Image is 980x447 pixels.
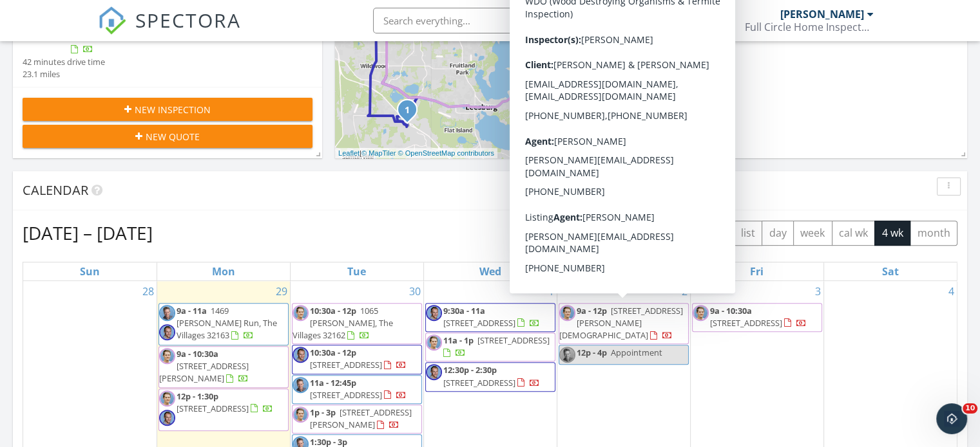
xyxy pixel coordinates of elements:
[426,305,442,321] img: alex_photo.jpeg
[23,220,153,246] h2: [DATE] – [DATE]
[310,377,356,388] span: 11a - 12:45p
[559,305,683,341] span: [STREET_ADDRESS][PERSON_NAME][DEMOGRAPHIC_DATA]
[159,360,249,384] span: [STREET_ADDRESS][PERSON_NAME]
[679,281,690,302] a: Go to October 2, 2025
[293,377,309,393] img: jim_blue2.jpg
[443,334,474,346] span: 11a - 1p
[177,403,249,414] span: [STREET_ADDRESS]
[77,262,102,280] a: Sunday
[577,347,607,358] span: 12p - 4p
[310,406,412,430] a: 1p - 3p [STREET_ADDRESS][PERSON_NAME]
[293,406,309,423] img: tay_blue.jpg
[292,375,422,404] a: 11a - 12:45p [STREET_ADDRESS]
[361,149,396,157] a: © MapTiler
[747,262,766,280] a: Friday
[310,347,356,358] span: 10:30a - 12p
[159,388,289,431] a: 12p - 1:30p [STREET_ADDRESS]
[159,390,175,406] img: tay_blue.jpg
[780,8,864,21] div: [PERSON_NAME]
[335,148,497,159] div: |
[696,220,726,246] button: Next
[159,303,289,345] a: 9a - 11a 1469 [PERSON_NAME] Run, The Villages 32163
[293,305,393,341] span: 1065 [PERSON_NAME], The Villages 32162
[23,98,312,121] button: New Inspection
[292,405,422,433] a: 1p - 3p [STREET_ADDRESS][PERSON_NAME]
[477,262,504,280] a: Wednesday
[98,17,241,44] a: SPECTORA
[310,347,407,370] a: 10:30a - 12p [STREET_ADDRESS]
[762,221,794,246] button: day
[140,281,157,302] a: Go to September 28, 2025
[135,103,211,116] span: New Inspection
[793,221,832,246] button: week
[159,348,249,384] a: 9a - 10:30a [STREET_ADDRESS][PERSON_NAME]
[563,93,571,101] div: 2512 Baywater Rd, Tavares, FL 32778
[559,303,689,345] a: 9a - 12p [STREET_ADDRESS][PERSON_NAME][DEMOGRAPHIC_DATA]
[611,347,662,358] span: Appointment
[577,305,607,316] span: 9a - 12p
[443,364,497,376] span: 12:30p - 2:30p
[310,359,382,370] span: [STREET_ADDRESS]
[159,346,289,388] a: 9a - 10:30a [STREET_ADDRESS][PERSON_NAME]
[443,305,485,316] span: 9:30a - 11a
[443,334,550,358] a: 11a - 1p [STREET_ADDRESS]
[405,106,410,115] i: 1
[310,389,382,401] span: [STREET_ADDRESS]
[310,305,356,316] span: 10:30a - 12p
[407,109,415,117] div: 1469 Knudson Run, The Villages, FL 32163
[310,406,336,418] span: 1p - 3p
[177,348,218,360] span: 9a - 10:30a
[559,305,683,341] a: 9a - 12p [STREET_ADDRESS][PERSON_NAME][DEMOGRAPHIC_DATA]
[177,390,273,414] a: 12p - 1:30p [STREET_ADDRESS]
[177,305,277,341] a: 9a - 11a 1469 [PERSON_NAME] Run, The Villages 32163
[292,345,422,374] a: 10:30a - 12p [STREET_ADDRESS]
[159,324,175,340] img: alex_photo.jpeg
[936,403,967,434] iframe: Intercom live chat
[874,221,910,246] button: 4 wk
[159,348,175,364] img: tay_blue.jpg
[561,90,566,99] i: 1
[426,364,442,380] img: alex_photo.jpeg
[559,347,575,363] img: jim_blue2.jpg
[443,364,540,388] a: 12:30p - 2:30p [STREET_ADDRESS]
[159,410,175,426] img: alex_photo.jpeg
[559,305,575,321] img: tay_blue.jpg
[879,262,901,280] a: Saturday
[23,56,105,68] div: 42 minutes drive time
[710,317,782,329] span: [STREET_ADDRESS]
[606,101,613,109] div: 30844, Mission Ave, Tavares Florida 32778
[177,305,277,341] span: 1469 [PERSON_NAME] Run, The Villages 32163
[425,362,555,391] a: 12:30p - 2:30p [STREET_ADDRESS]
[338,149,360,157] a: Leaflet
[177,390,218,402] span: 12p - 1:30p
[546,281,557,302] a: Go to October 1, 2025
[963,403,977,414] span: 10
[292,303,422,345] a: 10:30a - 12p 1065 [PERSON_NAME], The Villages 32162
[293,305,393,341] a: 10:30a - 12p 1065 [PERSON_NAME], The Villages 32162
[310,377,407,401] a: 11a - 12:45p [STREET_ADDRESS]
[832,221,876,246] button: cal wk
[477,334,550,346] span: [STREET_ADDRESS]
[710,305,752,316] span: 9a - 10:30a
[425,303,555,332] a: 9:30a - 11a [STREET_ADDRESS]
[745,21,874,33] div: Full Circle Home Inspectors
[443,317,515,329] span: [STREET_ADDRESS]
[209,262,238,280] a: Monday
[710,305,807,329] a: 9a - 10:30a [STREET_ADDRESS]
[23,181,88,199] span: Calendar
[611,262,636,280] a: Thursday
[23,68,105,80] div: 23.1 miles
[733,221,762,246] button: list
[398,149,494,157] a: © OpenStreetMap contributors
[146,130,200,143] span: New Quote
[425,333,555,361] a: 11a - 1p [STREET_ADDRESS]
[135,6,241,33] span: SPECTORA
[693,305,709,321] img: tay_blue.jpg
[812,281,823,302] a: Go to October 3, 2025
[910,221,957,246] button: month
[611,221,658,246] button: [DATE]
[692,303,822,332] a: 9a - 10:30a [STREET_ADDRESS]
[946,281,957,302] a: Go to October 4, 2025
[373,8,631,33] input: Search everything...
[443,305,540,329] a: 9:30a - 11a [STREET_ADDRESS]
